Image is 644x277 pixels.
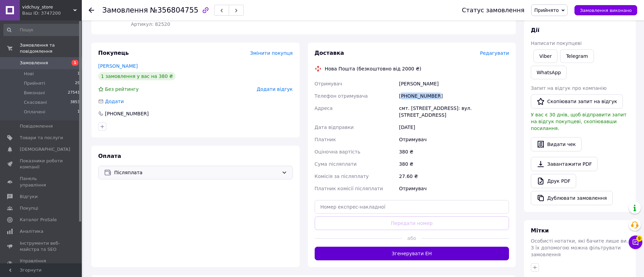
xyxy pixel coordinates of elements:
div: [PHONE_NUMBER] [398,90,510,102]
span: Замовлення [20,60,48,66]
span: Показники роботи компанії [20,158,63,170]
span: Адреса [315,105,333,111]
span: Повідомлення [20,123,53,129]
a: Telegram [560,49,594,63]
a: Viber [534,49,557,63]
span: Дата відправки [315,125,354,130]
span: Замовлення [102,6,148,14]
div: [PERSON_NAME] [398,78,510,90]
span: Написати покупцеві [531,40,582,46]
span: Оціночна вартість [315,149,360,154]
button: Замовлення виконано [574,5,637,15]
div: Статус замовлення [462,7,525,14]
span: Покупці [20,205,38,211]
button: Згенерувати ЕН [315,247,509,260]
div: 27.60 ₴ [398,170,510,182]
input: Пошук [3,24,80,36]
span: Каталог ProSale [20,217,57,223]
span: Телефон отримувача [315,93,368,99]
div: 380 ₴ [398,158,510,170]
span: Прийнято [534,7,559,13]
span: Платник [315,137,336,142]
span: vidchuy_store [22,4,73,10]
span: Сума післяплати [315,161,357,167]
span: Прийняті [24,80,45,86]
span: Управління сайтом [20,258,63,270]
span: 1 [77,71,80,77]
div: Повернутися назад [89,7,94,14]
div: Отримувач [398,182,510,195]
span: Дії [531,27,539,33]
span: Нові [24,71,34,77]
span: Панель управління [20,176,63,188]
div: Ваш ID: 3747200 [22,10,82,16]
span: Змінити покупця [250,50,293,56]
span: Особисті нотатки, які бачите лише ви. З їх допомогою можна фільтрувати замовлення [531,238,628,257]
span: 29 [75,80,80,86]
span: Запит на відгук про компанію [531,85,606,91]
a: [PERSON_NAME] [98,63,138,69]
div: Нова Пошта (безкоштовно від 2000 ₴) [323,65,423,72]
span: 9 [636,235,642,242]
span: Доставка [315,50,344,56]
span: Замовлення та повідомлення [20,42,82,54]
span: Покупець [98,50,129,56]
span: Додати [105,99,124,104]
span: Редагувати [480,50,509,56]
button: Скопіювати запит на відгук [531,94,623,109]
div: смт. [STREET_ADDRESS]: вул. [STREET_ADDRESS] [398,102,510,121]
button: Чат з покупцем9 [629,235,642,249]
span: Артикул: 82520 [131,21,170,27]
span: Оплата [98,153,121,159]
input: Номер експрес-накладної [315,200,509,214]
span: Без рейтингу [105,86,139,92]
span: 3853 [70,99,80,105]
button: Видати чек [531,137,582,151]
span: 27541 [68,90,80,96]
span: Додати відгук [257,86,293,92]
span: Замовлення виконано [580,8,632,13]
span: 1 [77,109,80,115]
span: Платник комісії післяплати [315,186,383,191]
div: [PHONE_NUMBER] [104,110,149,117]
div: 380 ₴ [398,146,510,158]
span: 1 [72,60,78,66]
span: або [402,235,421,242]
span: Виконані [24,90,45,96]
span: Інструменти веб-майстра та SEO [20,240,63,252]
a: WhatsApp [531,66,567,79]
div: 1 замовлення у вас на 380 ₴ [98,72,176,80]
span: Скасовані [24,99,47,105]
span: Відгуки [20,194,38,200]
span: У вас є 30 днів, щоб відправити запит на відгук покупцеві, скопіювавши посилання. [531,112,627,131]
span: №356804755 [150,6,198,14]
span: Аналітика [20,228,43,234]
span: Мітки [531,227,549,234]
a: Друк PDF [531,174,576,188]
div: Отримувач [398,133,510,146]
a: Завантажити PDF [531,157,598,171]
span: Оплачені [24,109,45,115]
div: [DATE] [398,121,510,133]
span: Товари та послуги [20,135,63,141]
span: Комісія за післяплату [315,174,369,179]
span: Отримувач [315,81,342,86]
span: [DEMOGRAPHIC_DATA] [20,146,70,152]
span: Післяплата [114,169,279,176]
button: Дублювати замовлення [531,191,613,205]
